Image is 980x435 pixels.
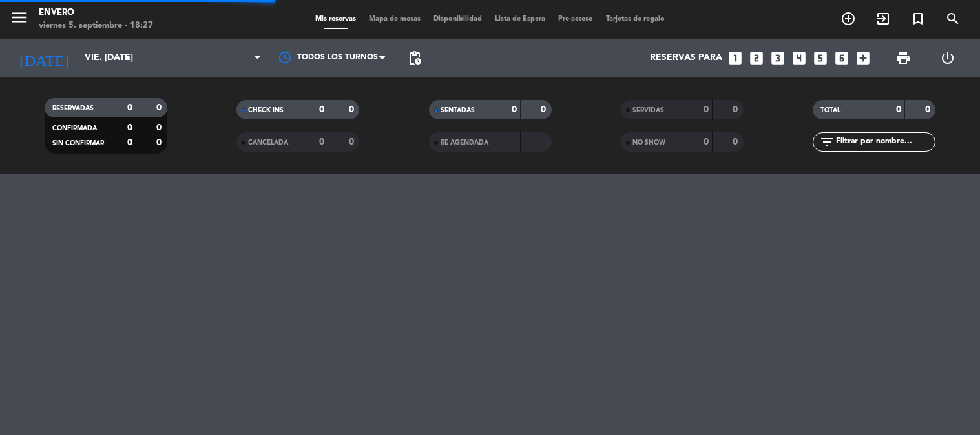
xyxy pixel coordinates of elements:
span: Disponibilidad [427,15,488,23]
i: power_settings_new [940,50,955,66]
strong: 0 [925,105,933,114]
strong: 0 [733,137,740,147]
span: Mapa de mesas [362,15,427,23]
span: NO SHOW [632,139,665,146]
span: Pre-acceso [552,15,599,23]
strong: 0 [127,123,132,132]
strong: 0 [156,138,164,147]
span: Mis reservas [309,15,362,23]
div: viernes 5. septiembre - 18:27 [39,19,153,32]
i: search [945,11,961,26]
button: menu [10,8,29,32]
i: add_box [855,50,871,66]
strong: 0 [319,137,324,147]
i: [DATE] [10,44,78,72]
i: arrow_drop_down [120,50,136,66]
i: turned_in_not [910,11,926,26]
span: CHECK INS [248,107,284,114]
i: exit_to_app [875,11,891,26]
span: pending_actions [407,50,422,66]
strong: 0 [733,105,740,114]
strong: 0 [319,105,324,114]
strong: 0 [704,105,709,114]
i: menu [10,8,29,27]
strong: 0 [349,105,357,114]
strong: 0 [127,138,132,147]
span: SENTADAS [441,107,475,114]
i: add_circle_outline [840,11,856,26]
span: print [895,50,911,66]
strong: 0 [896,105,901,114]
div: Envero [39,6,153,19]
input: Filtrar por nombre... [835,135,935,149]
i: looks_one [727,50,744,66]
span: CANCELADA [248,139,288,146]
strong: 0 [512,105,517,114]
span: RE AGENDADA [441,139,488,146]
span: Tarjetas de regalo [599,15,671,23]
span: TOTAL [820,107,840,114]
span: RESERVADAS [52,105,94,112]
span: CONFIRMADA [52,125,97,132]
strong: 0 [127,103,132,112]
div: LOG OUT [926,39,970,77]
span: SERVIDAS [632,107,664,114]
i: looks_6 [833,50,850,66]
span: SIN CONFIRMAR [52,140,104,147]
strong: 0 [156,123,164,132]
strong: 0 [156,103,164,112]
i: looks_two [748,50,765,66]
span: Reservas para [650,53,722,63]
i: looks_5 [812,50,829,66]
i: looks_4 [791,50,808,66]
i: filter_list [819,134,835,150]
span: Lista de Espera [488,15,552,23]
strong: 0 [704,137,709,147]
strong: 0 [349,137,357,147]
i: looks_3 [769,50,786,66]
strong: 0 [541,105,548,114]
